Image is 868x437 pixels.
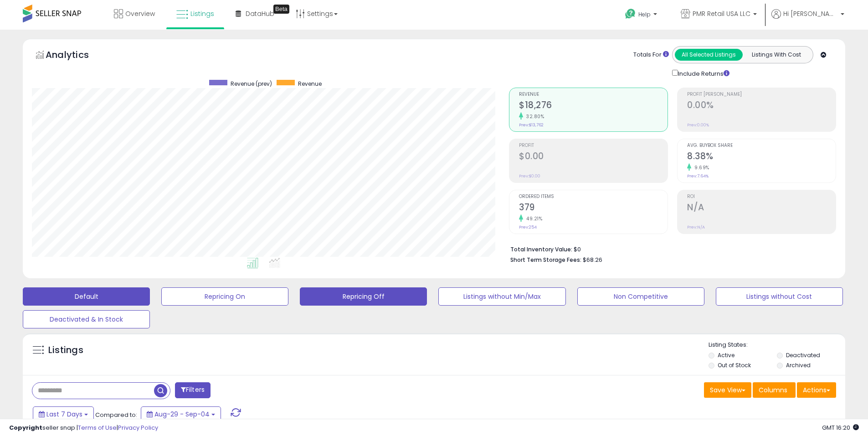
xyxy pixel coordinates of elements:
button: Columns [753,382,796,398]
label: Archived [786,361,811,369]
button: Non Competitive [577,287,704,306]
span: $68.26 [583,255,602,264]
small: Prev: $0.00 [519,173,540,179]
button: Actions [797,382,836,398]
span: Overview [125,9,155,18]
button: All Selected Listings [675,49,743,61]
h2: 0.00% [687,100,836,112]
span: Last 7 Days [46,410,82,419]
span: ROI [687,194,836,199]
span: Listings [190,9,214,18]
p: Listing States: [709,341,845,349]
strong: Copyright [9,423,42,432]
div: seller snap | | [9,424,158,432]
span: Profit [519,143,668,148]
h2: 379 [519,202,668,214]
span: 2025-09-12 16:20 GMT [822,423,859,432]
li: $0 [510,243,829,254]
h2: 8.38% [687,151,836,163]
small: 32.80% [523,113,544,120]
b: Total Inventory Value: [510,245,572,253]
label: Active [718,351,734,359]
div: Include Returns [665,68,740,78]
button: Deactivated & In Stock [23,310,150,328]
button: Save View [704,382,751,398]
label: Deactivated [786,351,820,359]
button: Listings without Min/Max [438,287,565,306]
button: Repricing On [161,287,288,306]
span: Revenue [298,80,322,88]
button: Aug-29 - Sep-04 [141,406,221,422]
span: Aug-29 - Sep-04 [154,410,210,419]
label: Out of Stock [718,361,751,369]
b: Short Term Storage Fees: [510,256,581,264]
small: Prev: 254 [519,224,537,230]
h5: Listings [48,344,83,357]
a: Privacy Policy [118,423,158,432]
span: Hi [PERSON_NAME] [783,9,838,18]
span: Avg. Buybox Share [687,143,836,148]
button: Default [23,287,150,306]
span: Compared to: [95,411,137,419]
h2: $0.00 [519,151,668,163]
span: Columns [759,385,787,395]
small: Prev: $13,762 [519,122,544,128]
small: 49.21% [523,215,542,222]
div: Totals For [633,51,669,59]
span: Help [638,10,651,18]
a: Hi [PERSON_NAME] [771,9,844,30]
h5: Analytics [46,48,107,63]
small: 9.69% [691,164,709,171]
span: DataHub [246,9,274,18]
div: Tooltip anchor [273,5,289,14]
button: Filters [175,382,211,398]
a: Help [618,1,666,30]
span: Ordered Items [519,194,668,199]
button: Last 7 Days [33,406,94,422]
button: Listings without Cost [716,287,843,306]
button: Listings With Cost [742,49,810,61]
h2: N/A [687,202,836,214]
small: Prev: N/A [687,224,705,230]
small: Prev: 0.00% [687,122,709,128]
span: PMR Retail USA LLC [693,9,750,18]
button: Repricing Off [300,287,427,306]
i: Get Help [625,8,636,20]
span: Profit [PERSON_NAME] [687,92,836,97]
span: Revenue (prev) [231,80,272,88]
a: Terms of Use [78,423,117,432]
span: Revenue [519,92,668,97]
small: Prev: 7.64% [687,173,709,179]
h2: $18,276 [519,100,668,112]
